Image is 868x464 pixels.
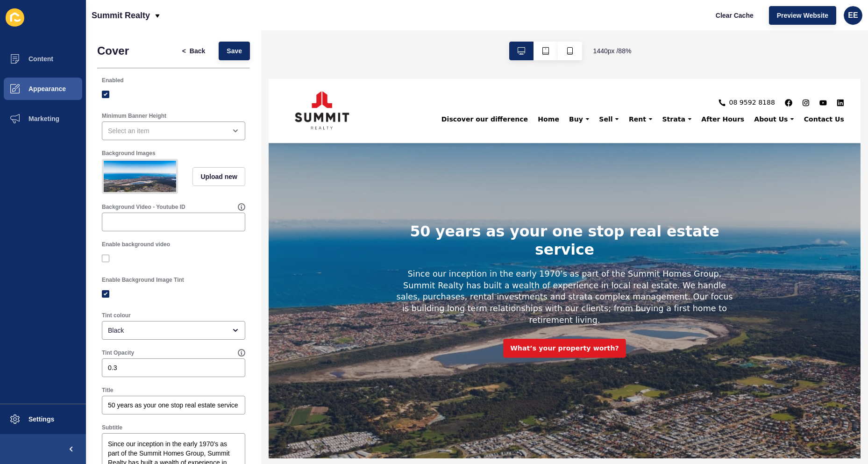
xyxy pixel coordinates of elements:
label: Tint Opacity [102,349,134,357]
label: Enable background video [102,241,170,248]
a: linkedin [646,23,654,31]
span: Preview Website [777,11,828,20]
span: Rent [409,41,429,50]
div: About Us [546,41,603,50]
a: Contact Us [603,41,654,50]
img: logo [19,2,103,71]
h1: 50 years as your one stop real estate service [141,163,531,203]
label: Minimum Banner Height [102,112,166,120]
label: Enable Background Image Tint [102,276,184,284]
span: 1440 px / 88 % [593,46,632,56]
span: Clear Cache [716,11,754,20]
span: Sell [376,41,391,50]
label: Background Images [102,150,156,157]
button: Clear Cache [708,6,761,25]
div: Sell [370,41,404,50]
img: 2c4a798a8c3aa38c84ba3b35e84c03c7.jpg [104,161,176,192]
a: youtube [626,23,634,31]
span: Buy [342,41,357,50]
label: Background Video - Youtube ID [102,203,185,211]
p: Summit Realty [92,4,150,27]
span: < [182,46,186,56]
a: instagram [606,23,615,31]
span: EE [848,11,858,20]
span: About Us [552,41,590,50]
a: Discover our difference [191,41,300,50]
div: open menu [102,121,245,140]
span: Save [227,46,242,56]
button: Upload new [192,167,245,186]
div: Buy [336,41,370,50]
button: <Back [174,42,213,60]
a: 08 9592 8188 [512,23,576,31]
span: 08 9592 8188 [523,21,576,33]
a: Home [300,41,336,50]
span: Back [190,46,205,56]
a: facebook [587,23,595,31]
div: Strata [441,41,486,50]
a: What’s your property worth? [267,295,406,317]
label: Title [102,386,113,394]
span: Upload new [200,172,237,181]
label: Subtitle [102,424,122,431]
div: Rent [404,41,441,50]
label: Enabled [102,77,124,84]
a: After Hours [486,41,547,50]
h2: Since our inception in the early 1970’s as part of the Summit Homes Group, Summit Realty has buil... [141,215,531,280]
label: Tint colour [102,312,131,319]
h1: Cover [97,44,129,57]
span: Strata [447,41,473,50]
button: Save [219,42,250,60]
button: Preview Website [769,6,836,25]
div: open menu [102,321,245,340]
